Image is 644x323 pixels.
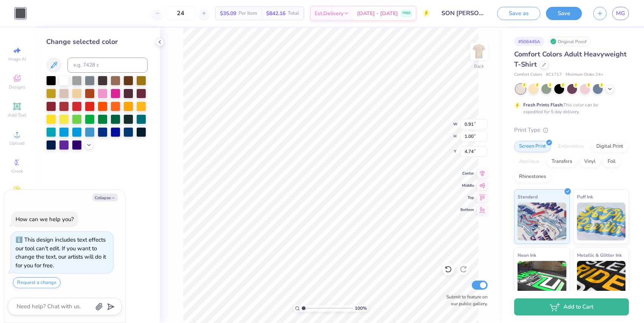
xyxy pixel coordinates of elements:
span: Total [288,9,299,17]
div: Rhinestones [514,171,551,183]
strong: Fresh Prints Flash: [523,102,563,108]
button: Request a change [13,277,61,288]
img: Metallic & Glitter Ink [577,261,626,299]
span: MG [616,9,625,18]
button: Add to Cart [514,298,629,315]
div: Vinyl [579,156,600,167]
span: # C1717 [546,72,562,78]
span: Neon Ink [518,251,536,259]
input: – – [166,6,195,20]
span: Puff Ink [577,193,593,201]
span: FREE [402,11,410,16]
span: 100 % [355,305,367,312]
button: Save [546,7,582,20]
img: Neon Ink [518,261,566,299]
div: Screen Print [514,141,551,152]
span: Minimum Order: 24 + [566,72,603,78]
div: Applique [514,156,544,167]
span: $842.16 [266,9,285,17]
span: Greek [11,168,23,174]
span: Bottom [460,207,474,212]
span: Image AI [8,56,26,62]
div: Embroidery [553,141,589,152]
div: Digital Print [591,141,628,152]
span: Est. Delivery [315,9,343,17]
div: Transfers [547,156,577,167]
input: Untitled Design [436,6,491,21]
div: Foil [603,156,621,167]
span: Upload [9,140,25,146]
span: Top [460,195,474,200]
img: Puff Ink [577,203,626,240]
span: Comfort Colors Adult Heavyweight T-Shirt [514,50,627,69]
div: # 506445A [514,37,544,46]
img: Standard [518,203,566,240]
span: Add Text [8,112,26,118]
span: Metallic & Glitter Ink [577,251,622,259]
span: $35.09 [220,9,236,17]
div: Original Proof [548,37,591,46]
button: Collapse [92,193,118,201]
input: e.g. 7428 c [67,58,148,73]
a: MG [612,7,629,20]
span: Comfort Colors [514,72,542,78]
span: Designs [9,84,25,90]
span: [DATE] - [DATE] [357,9,398,17]
span: Middle [460,183,474,188]
div: Back [474,63,484,70]
div: How can we help you? [16,215,74,223]
label: Submit to feature on our public gallery. [442,293,488,307]
div: Change selected color [46,37,148,47]
div: This design includes text effects our tool can't edit. If you want to change the text, our artist... [16,236,106,269]
img: Back [471,44,487,59]
button: Save as [497,7,540,20]
div: Print Type [514,126,629,134]
div: This color can be expedited for 5 day delivery. [523,101,616,115]
span: Per Item [239,9,257,17]
span: Center [460,171,474,176]
span: Standard [518,193,538,201]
